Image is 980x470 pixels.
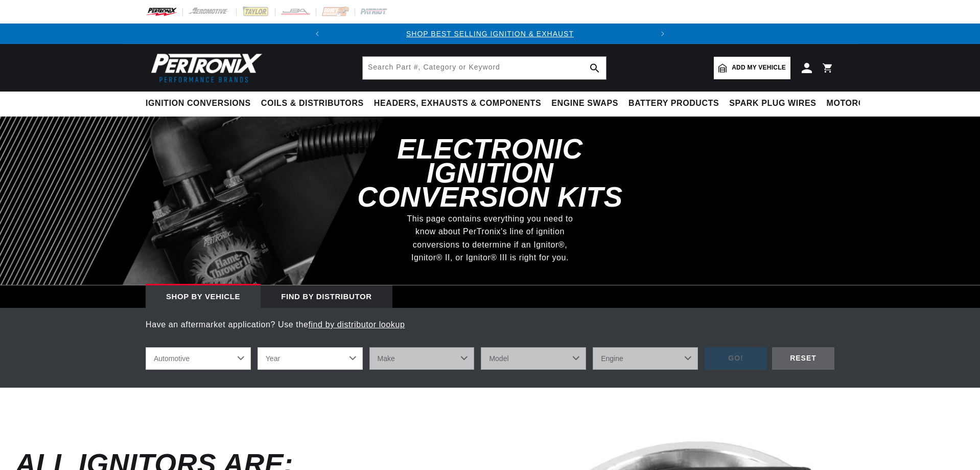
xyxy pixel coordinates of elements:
[363,57,606,79] input: Search Part #, Category or Keyword
[584,57,606,79] button: search button
[261,98,364,109] span: Coils & Distributors
[729,98,816,109] span: Spark Plug Wires
[258,347,363,370] select: Year
[623,92,724,116] summary: Battery Products
[308,320,405,329] a: find by distributor lookup
[146,285,261,308] div: Shop by vehicle
[628,98,719,109] span: Battery Products
[822,92,893,116] summary: Motorcycle
[328,28,652,39] div: Announcement
[146,318,834,331] p: Have an aftermarket application? Use the
[369,347,475,370] select: Make
[146,92,256,116] summary: Ignition Conversions
[307,24,328,44] button: Translation missing: en.sections.announcements.previous_announcement
[481,347,586,370] select: Model
[328,28,652,39] div: 1 of 2
[732,63,786,73] span: Add my vehicle
[827,98,888,109] span: Motorcycle
[772,347,834,370] div: RESET
[652,24,673,44] button: Translation missing: en.sections.announcements.next_announcement
[724,92,821,116] summary: Spark Plug Wires
[369,92,546,116] summary: Headers, Exhausts & Components
[146,50,263,85] img: Pertronix
[714,57,790,79] a: Add my vehicle
[593,347,698,370] select: Engine
[256,92,369,116] summary: Coils & Distributors
[337,137,643,209] h3: Electronic Ignition Conversion Kits
[261,285,392,308] div: Find by Distributor
[146,98,251,109] span: Ignition Conversions
[146,347,251,370] select: Ride Type
[374,98,541,109] span: Headers, Exhausts & Components
[546,92,623,116] summary: Engine Swaps
[406,30,574,38] a: SHOP BEST SELLING IGNITION & EXHAUST
[400,212,580,264] p: This page contains everything you need to know about PerTronix's line of ignition conversions to ...
[120,24,860,44] slideshow-component: Translation missing: en.sections.announcements.announcement_bar
[551,98,618,109] span: Engine Swaps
